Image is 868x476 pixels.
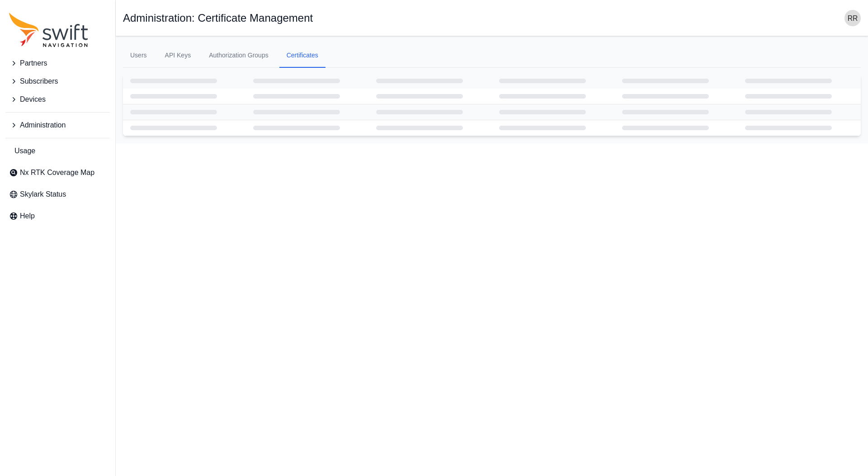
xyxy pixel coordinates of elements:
[20,211,35,222] span: Help
[5,142,110,160] a: Usage
[279,43,325,68] a: Certificates
[123,13,313,24] h1: Administration: Certificate Management
[5,116,110,134] button: Administration
[5,72,110,90] button: Subscribers
[5,54,110,72] button: Partners
[158,43,198,68] a: API Keys
[20,58,47,69] span: Partners
[844,10,861,26] img: user photo
[5,164,110,182] a: Nx RTK Coverage Map
[20,167,94,178] span: Nx RTK Coverage Map
[20,94,46,105] span: Devices
[14,146,35,156] span: Usage
[20,76,58,87] span: Subscribers
[5,207,110,225] a: Help
[5,90,110,108] button: Devices
[123,43,154,68] a: Users
[20,189,66,200] span: Skylark Status
[20,120,66,131] span: Administration
[5,185,110,203] a: Skylark Status
[202,43,276,68] a: Authorization Groups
